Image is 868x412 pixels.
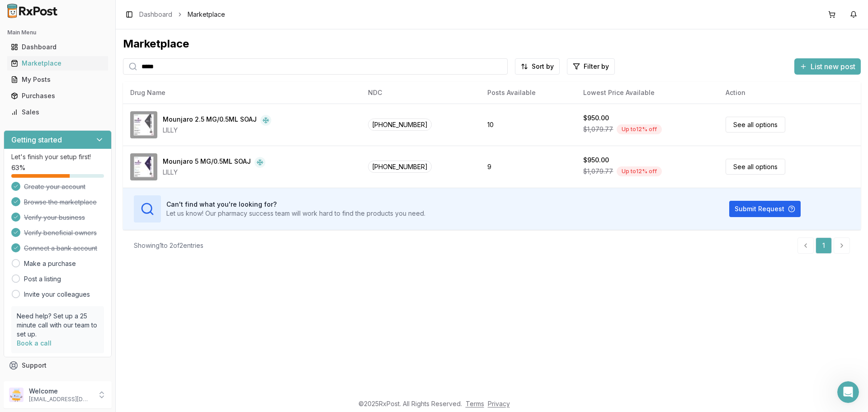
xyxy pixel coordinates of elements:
[139,10,172,19] a: Dashboard
[163,115,257,126] div: Mounjaro 2.5 MG/0.5ML SOAJ
[163,157,251,168] div: Mounjaro 5 MG/0.5ML SOAJ
[361,82,480,104] th: NDC
[7,104,108,120] a: Sales
[24,259,76,268] a: Make a purchase
[797,237,850,254] nav: pagination
[11,59,104,68] div: Marketplace
[718,82,861,104] th: Action
[7,55,108,71] a: Marketplace
[7,71,108,88] a: My Posts
[22,377,52,386] span: Feedback
[837,381,859,403] iframe: Intercom live chat
[4,4,61,18] img: RxPost Logo
[123,82,361,104] th: Drug Name
[24,275,61,284] a: Post a listing
[24,228,97,237] span: Verify beneficial owners
[480,104,576,146] td: 10
[567,58,615,75] button: Filter by
[166,209,425,218] p: Let us know! Our pharmacy success team will work hard to find the products you need.
[123,37,861,51] div: Marketplace
[816,237,832,254] a: 1
[4,40,112,54] button: Dashboard
[480,146,576,188] td: 9
[617,124,662,134] div: Up to 12 % off
[4,72,112,87] button: My Posts
[11,75,104,84] div: My Posts
[130,153,157,180] img: Mounjaro 5 MG/0.5ML SOAJ
[7,88,108,104] a: Purchases
[480,82,576,104] th: Posts Available
[811,61,855,72] span: List new post
[794,63,861,72] a: List new post
[24,290,90,299] a: Invite your colleagues
[583,156,609,165] div: $950.00
[139,10,225,19] nav: breadcrumb
[368,118,432,131] span: [PHONE_NUMBER]
[11,163,25,172] span: 63 %
[583,125,613,134] span: $1,079.77
[11,152,104,161] p: Let's finish your setup first!
[11,43,104,52] div: Dashboard
[17,339,52,347] a: Book a call
[166,200,425,209] h3: Can't find what you're looking for?
[4,105,112,119] button: Sales
[576,82,718,104] th: Lowest Price Available
[7,39,108,55] a: Dashboard
[583,114,609,123] div: $950.00
[29,396,92,403] p: [EMAIL_ADDRESS][DOMAIN_NAME]
[488,400,510,407] a: Privacy
[617,166,662,176] div: Up to 12 % off
[188,10,225,19] span: Marketplace
[4,357,112,374] button: Support
[163,126,271,135] div: LILLY
[729,201,801,217] button: Submit Request
[24,198,97,207] span: Browse the marketplace
[7,29,108,36] h2: Main Menu
[130,111,157,138] img: Mounjaro 2.5 MG/0.5ML SOAJ
[11,91,104,100] div: Purchases
[515,58,560,75] button: Sort by
[4,89,112,103] button: Purchases
[4,56,112,71] button: Marketplace
[368,161,432,173] span: [PHONE_NUMBER]
[11,134,62,145] h3: Getting started
[163,168,265,177] div: LILLY
[532,62,554,71] span: Sort by
[584,62,609,71] span: Filter by
[11,108,104,117] div: Sales
[29,387,92,396] p: Welcome
[466,400,484,407] a: Terms
[24,244,97,253] span: Connect a bank account
[726,159,785,175] a: See all options
[134,241,203,250] div: Showing 1 to 2 of 2 entries
[24,182,85,191] span: Create your account
[17,312,99,339] p: Need help? Set up a 25 minute call with our team to set up.
[726,117,785,133] a: See all options
[24,213,85,222] span: Verify your business
[794,58,861,75] button: List new post
[9,388,24,402] img: User avatar
[583,167,613,176] span: $1,079.77
[4,374,112,390] button: Feedback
